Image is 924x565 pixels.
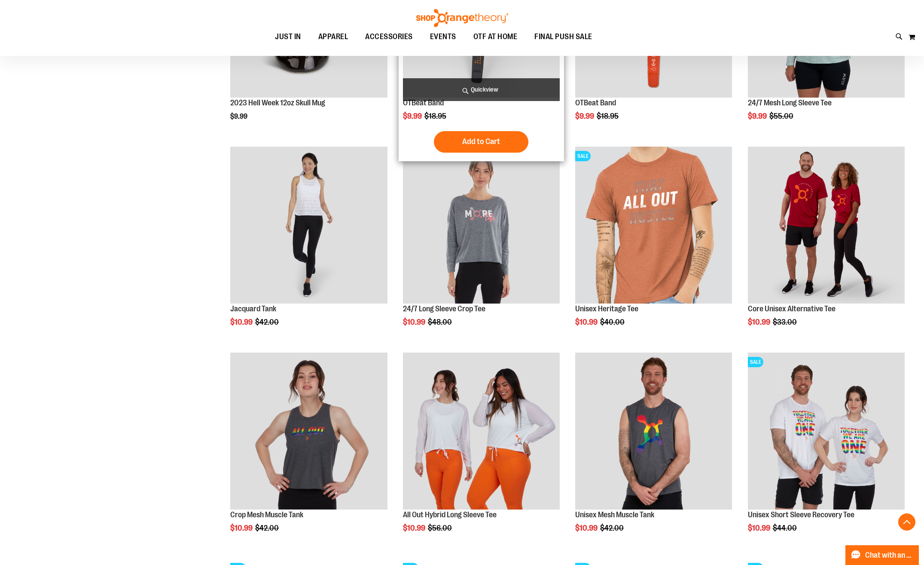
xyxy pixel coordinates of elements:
[230,510,303,519] a: Crop Mesh Muscle Tank
[399,142,564,348] div: product
[403,318,427,326] span: $10.99
[230,147,387,304] img: Front view of Jacquard Tank
[403,353,560,511] a: Product image for All Out Hybrid Long Sleeve Tee
[748,98,832,107] a: 24/7 Mesh Long Sleeve Tee
[415,9,509,27] img: Shop Orangetheory
[571,348,736,554] div: product
[255,524,280,532] span: $42.00
[230,304,276,313] a: Jacquard Tank
[575,524,599,532] span: $10.99
[230,318,254,326] span: $10.99
[575,112,595,120] span: $9.99
[403,147,560,305] a: Product image for 24/7 Long Sleeve Crop Tee
[845,545,919,565] button: Chat with an Expert
[357,27,421,47] a: ACCESSORIES
[275,27,301,46] span: JUST IN
[255,318,280,326] span: $42.00
[575,510,654,519] a: Unisex Mesh Muscle Tank
[600,318,626,326] span: $40.00
[462,137,500,146] span: Add to Cart
[575,318,599,326] span: $10.99
[403,147,560,304] img: Product image for 24/7 Long Sleeve Crop Tee
[424,112,448,120] span: $18.95
[403,112,423,120] span: $9.99
[597,112,620,120] span: $18.95
[748,357,763,367] span: SALE
[526,27,601,46] a: FINAL PUSH SALE
[575,98,616,107] a: OTBeat Band
[230,113,249,120] span: $9.99
[310,27,357,47] a: APPAREL
[318,27,348,46] span: APPAREL
[226,348,391,554] div: product
[230,353,387,511] a: Product image for Crop Mesh Muscle Tank
[428,318,453,326] span: $48.00
[773,524,798,532] span: $44.00
[230,98,325,107] a: 2023 Hell Week 12oz Skull Mug
[226,142,391,348] div: product
[365,27,413,46] span: ACCESSORIES
[403,98,444,107] a: OTBeat Band
[748,304,836,313] a: Core Unisex Alternative Tee
[403,78,560,101] a: Quickview
[748,318,772,326] span: $10.99
[230,524,254,532] span: $10.99
[769,112,795,120] span: $55.00
[773,318,798,326] span: $33.00
[434,131,528,153] button: Add to Cart
[748,112,768,120] span: $9.99
[428,524,453,532] span: $56.00
[898,513,915,531] button: Back To Top
[230,353,387,510] img: Product image for Crop Mesh Muscle Tank
[403,510,497,519] a: All Out Hybrid Long Sleeve Tee
[266,27,310,47] a: JUST IN
[465,27,526,47] a: OTF AT HOME
[744,348,909,554] div: product
[575,353,732,510] img: Product image for Unisex Mesh Muscle Tank
[230,147,387,305] a: Front view of Jacquard Tank
[575,151,591,161] span: SALE
[403,304,485,313] a: 24/7 Long Sleeve Crop Tee
[600,524,625,532] span: $42.00
[575,147,732,305] a: Product image for Unisex Heritage TeeSALE
[399,348,564,554] div: product
[473,27,518,46] span: OTF AT HOME
[748,524,772,532] span: $10.99
[748,510,854,519] a: Unisex Short Sleeve Recovery Tee
[865,551,914,559] span: Chat with an Expert
[748,147,905,304] img: Product image for Core Unisex Alternative Tee
[748,353,905,511] a: Product image for Unisex Short Sleeve Recovery TeeSALE
[748,353,905,510] img: Product image for Unisex Short Sleeve Recovery Tee
[575,147,732,304] img: Product image for Unisex Heritage Tee
[403,353,560,510] img: Product image for All Out Hybrid Long Sleeve Tee
[575,304,638,313] a: Unisex Heritage Tee
[571,142,736,348] div: product
[748,147,905,305] a: Product image for Core Unisex Alternative Tee
[421,27,465,47] a: EVENTS
[744,142,909,348] div: product
[575,353,732,511] a: Product image for Unisex Mesh Muscle Tank
[534,27,592,46] span: FINAL PUSH SALE
[430,27,456,46] span: EVENTS
[403,524,427,532] span: $10.99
